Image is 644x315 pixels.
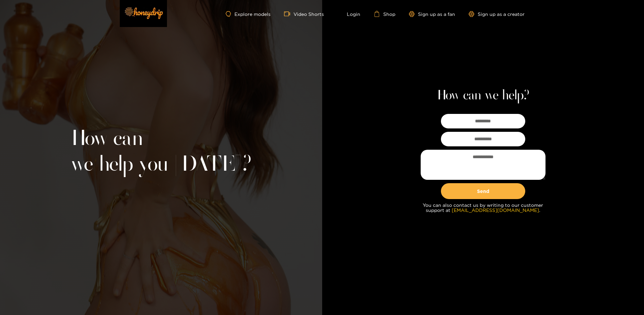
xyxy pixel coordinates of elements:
h1: How can we help you [DATE]? [71,126,251,178]
a: Video Shorts [284,11,324,17]
a: Login [337,11,360,17]
a: Shop [374,11,395,17]
a: [EMAIL_ADDRESS][DOMAIN_NAME] [452,208,539,213]
button: Send [441,183,525,199]
span: video-camera [284,11,293,17]
a: Sign up as a fan [409,11,455,17]
h2: How can we help? [437,88,529,104]
a: Explore models [226,11,270,17]
a: Sign up as a creator [469,11,525,17]
p: You can also contact us by writing to our customer support at . [421,202,545,213]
